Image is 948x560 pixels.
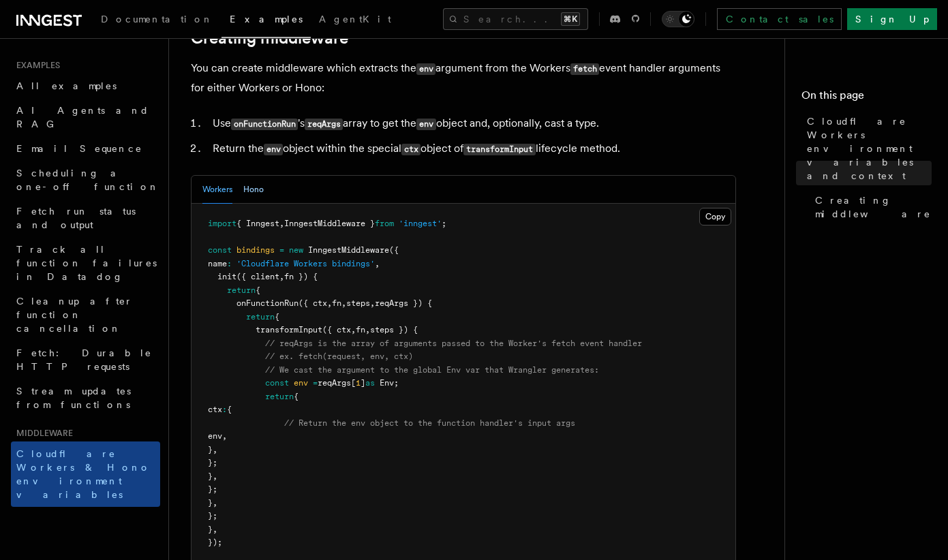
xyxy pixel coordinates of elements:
[370,298,375,308] span: ,
[299,298,327,308] span: ({ ctx
[208,538,222,547] span: });
[208,431,222,441] span: env
[16,105,149,129] span: AI Agents and RAG
[222,405,227,414] span: :
[213,471,217,481] span: ,
[208,498,213,508] span: }
[236,219,279,228] span: { Inngest
[662,11,694,27] button: Toggle dark mode
[308,245,389,255] span: InngestMiddleware
[222,431,227,441] span: ,
[11,98,160,136] a: AI Agents and RAG
[443,8,588,30] button: Search...⌘K
[11,237,160,289] a: Track all function failures in Datadog
[351,325,356,335] span: ,
[217,272,236,281] span: init
[356,325,365,335] span: fn
[230,14,303,25] span: Examples
[16,143,142,154] span: Email Sequence
[246,312,275,322] span: return
[394,378,399,388] span: ;
[294,392,299,401] span: {
[401,144,421,155] code: ctx
[213,445,217,454] span: ,
[213,525,217,534] span: ,
[265,378,289,388] span: const
[93,4,221,37] a: Documentation
[16,168,159,192] span: Scheduling a one-off function
[11,60,60,71] span: Examples
[265,392,294,401] span: return
[208,259,227,268] span: name
[346,298,370,308] span: steps
[807,114,932,183] span: Cloudflare Workers environment variables and context
[399,219,442,228] span: 'inngest'
[289,245,303,255] span: new
[231,119,298,130] code: onFunctionRun
[227,259,232,268] span: :
[416,63,435,75] code: env
[11,379,160,417] a: Stream updates from functions
[16,296,133,334] span: Cleanup after function cancellation
[208,219,236,228] span: import
[279,272,284,281] span: ,
[208,458,217,467] span: };
[208,471,213,481] span: }
[213,498,217,508] span: ,
[319,14,391,25] span: AgentKit
[416,119,435,130] code: env
[11,74,160,98] a: All examples
[275,312,279,322] span: {
[209,139,736,159] li: Return the object within the special object of lifecycle method.
[208,525,213,534] span: }
[191,59,736,97] p: You can create middleware which extracts the argument from the Workers event handler arguments fo...
[236,272,279,281] span: ({ client
[16,206,136,230] span: Fetch run status and output
[16,244,157,282] span: Track all function failures in Datadog
[236,298,299,308] span: onFunctionRun
[208,511,217,520] span: };
[16,347,152,372] span: Fetch: Durable HTTP requests
[11,341,160,379] a: Fetch: Durable HTTP requests
[11,136,160,161] a: Email Sequence
[16,448,151,500] span: Cloudflare Workers & Hono environment variables
[202,176,232,204] button: Workers
[570,63,599,75] code: fetch
[16,386,131,410] span: Stream updates from functions
[221,4,311,38] a: Examples
[356,378,361,388] span: 1
[11,441,160,507] a: Cloudflare Workers & Hono environment variables
[801,87,932,109] h4: On this page
[11,199,160,237] a: Fetch run status and output
[265,339,642,348] span: // reqArgs is the array of arguments passed to the Worker's fetch event handler
[236,259,375,268] span: 'Cloudflare Workers bindings'
[327,298,332,308] span: ,
[699,208,731,225] button: Copy
[313,378,318,388] span: =
[256,285,260,295] span: {
[332,298,341,308] span: fn
[463,144,535,155] code: transformInput
[810,188,932,226] a: Creating middleware
[11,161,160,199] a: Scheduling a one-off function
[801,109,932,188] a: Cloudflare Workers environment variables and context
[284,272,318,281] span: fn }) {
[375,298,432,308] span: reqArgs }) {
[265,352,413,361] span: // ex. fetch(request, env, ctx)
[208,445,213,454] span: }
[101,14,213,25] span: Documentation
[265,365,599,375] span: // We cast the argument to the global Env var that Wrangler generates:
[305,119,343,130] code: reqArgs
[227,405,232,414] span: {
[442,219,446,228] span: ;
[264,144,283,155] code: env
[227,285,256,295] span: return
[815,193,932,221] span: Creating middleware
[208,405,222,414] span: ctx
[11,428,73,439] span: Middleware
[322,325,351,335] span: ({ ctx
[341,298,346,308] span: ,
[11,289,160,341] a: Cleanup after function cancellation
[208,484,217,494] span: };
[561,12,580,26] kbd: ⌘K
